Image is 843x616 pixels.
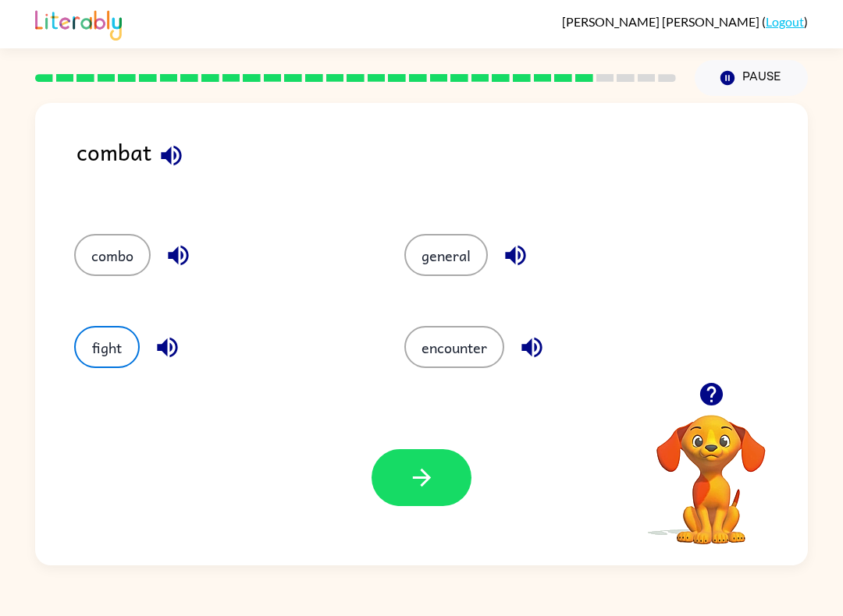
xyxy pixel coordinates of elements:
button: combo [74,234,151,276]
span: [PERSON_NAME] [PERSON_NAME] [562,14,762,29]
div: ( ) [562,14,808,29]
video: Your browser must support playing .mp4 files to use Literably. Please try using another browser. [633,391,789,547]
button: Pause [695,60,808,96]
button: encounter [404,326,504,368]
div: combat [76,134,808,203]
a: Logout [766,14,804,29]
button: general [404,234,488,276]
button: fight [74,326,140,368]
img: Literably [35,6,122,41]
